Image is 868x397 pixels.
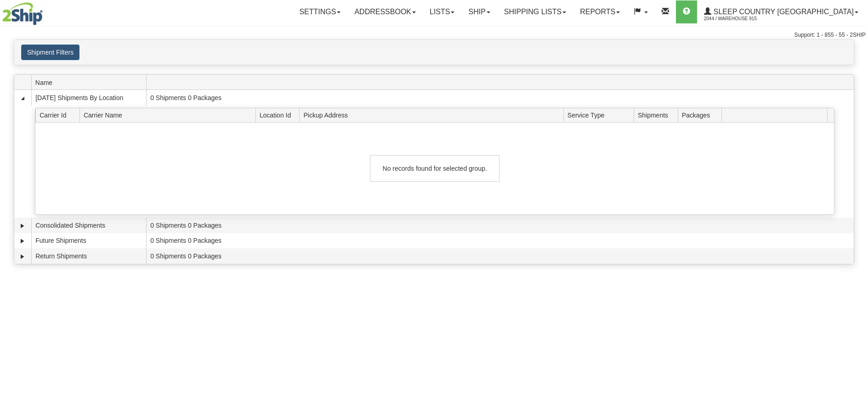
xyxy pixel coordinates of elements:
[21,45,79,60] button: Shipment Filters
[31,233,146,249] td: Future Shipments
[461,0,497,23] a: Ship
[682,108,722,122] span: Packages
[711,8,854,16] span: Sleep Country [GEOGRAPHIC_DATA]
[40,108,79,122] span: Carrier Id
[303,108,563,122] span: Pickup Address
[31,218,146,233] td: Consolidated Shipments
[567,108,634,122] span: Service Type
[84,108,255,122] span: Carrier Name
[497,0,573,23] a: Shipping lists
[2,31,866,39] div: Support: 1 - 855 - 55 - 2SHIP
[146,90,854,106] td: 0 Shipments 0 Packages
[423,0,461,23] a: Lists
[347,0,423,23] a: Addressbook
[35,75,146,89] span: Name
[638,108,678,122] span: Shipments
[260,108,300,122] span: Location Id
[31,248,146,264] td: Return Shipments
[146,248,854,264] td: 0 Shipments 0 Packages
[31,90,146,106] td: [DATE] Shipments By Location
[704,14,773,23] span: 2044 / Warehouse 915
[847,151,867,245] iframe: chat widget
[370,155,499,182] div: No records found for selected group.
[697,0,865,23] a: Sleep Country [GEOGRAPHIC_DATA] 2044 / Warehouse 915
[146,218,854,233] td: 0 Shipments 0 Packages
[292,0,347,23] a: Settings
[18,252,27,261] a: Expand
[18,221,27,230] a: Expand
[2,2,43,25] img: logo2044.jpg
[573,0,627,23] a: Reports
[18,94,27,103] a: Collapse
[146,233,854,249] td: 0 Shipments 0 Packages
[18,236,27,246] a: Expand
